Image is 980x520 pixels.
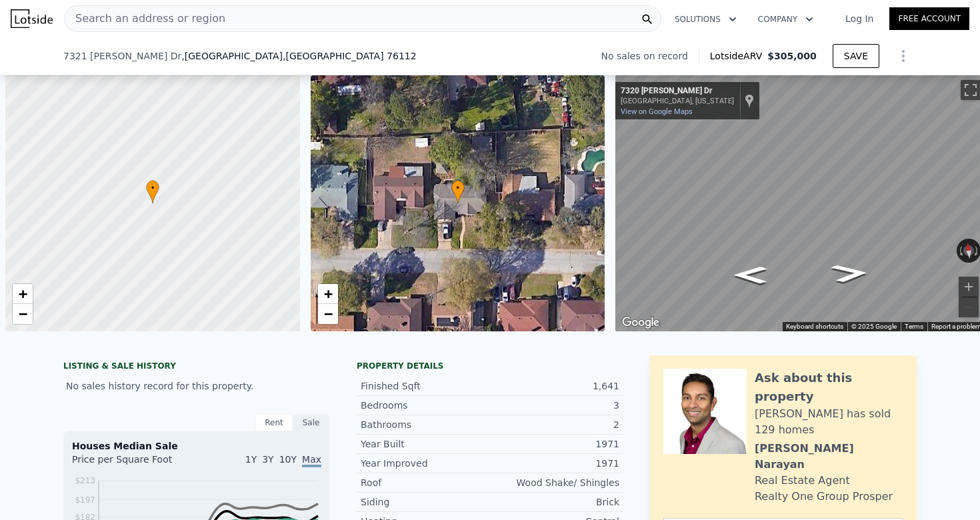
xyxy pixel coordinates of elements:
div: Year Built [361,437,490,451]
a: Log In [829,12,889,25]
a: View on Google Maps [621,107,693,116]
tspan: $213 [75,476,95,485]
a: Zoom in [318,284,338,304]
button: Keyboard shortcuts [786,322,843,331]
div: Rent [255,414,293,431]
div: Bedrooms [361,399,490,412]
div: No sales history record for this property. [63,374,330,398]
span: Search an address or region [65,11,225,27]
span: 7321 [PERSON_NAME] Dr [63,49,181,63]
button: Show Options [890,43,917,69]
a: Zoom out [13,304,33,324]
a: Open this area in Google Maps (opens a new window) [619,314,663,331]
button: SAVE [833,44,879,68]
button: Zoom in [959,277,979,297]
div: Bathrooms [361,418,490,431]
path: Go West, Vanessa Dr [720,262,781,287]
div: [PERSON_NAME] has sold 129 homes [755,406,903,438]
span: − [19,305,27,322]
div: • [451,180,465,203]
div: Property details [357,361,623,371]
div: [GEOGRAPHIC_DATA], [US_STATE] [621,97,734,105]
div: Price per Square Foot [72,453,197,474]
a: Free Account [889,7,969,30]
tspan: $197 [75,495,95,505]
a: Zoom in [13,284,33,304]
span: Max [302,454,321,467]
span: , [GEOGRAPHIC_DATA] [181,49,416,63]
div: LISTING & SALE HISTORY [63,361,330,374]
button: Rotate counterclockwise [957,239,964,263]
div: 7320 [PERSON_NAME] Dr [621,86,734,97]
div: [PERSON_NAME] Narayan [755,441,903,473]
div: Roof [361,476,490,489]
button: Reset the view [962,238,975,263]
span: + [323,285,332,302]
div: • [146,180,159,203]
span: 1Y [245,454,257,465]
div: Siding [361,495,490,509]
span: + [19,285,27,302]
a: Terms [905,323,923,330]
div: Sale [293,414,330,431]
span: 3Y [262,454,273,465]
div: 1,641 [490,379,619,393]
img: Lotside [11,9,53,28]
button: Solutions [664,7,747,31]
div: 1971 [490,437,619,451]
img: Google [619,314,663,331]
a: Show location on map [745,93,754,108]
div: Real Estate Agent [755,473,850,489]
div: 1971 [490,457,619,470]
span: Lotside ARV [710,49,767,63]
a: Zoom out [318,304,338,324]
div: Year Improved [361,457,490,470]
div: Finished Sqft [361,379,490,393]
div: No sales on record [601,49,699,63]
div: Realty One Group Prosper [755,489,893,505]
button: Company [747,7,824,31]
span: 10Y [279,454,297,465]
span: , [GEOGRAPHIC_DATA] 76112 [283,51,417,61]
div: Brick [490,495,619,509]
span: • [146,182,159,194]
path: Go East, Vanessa Dr [815,259,885,287]
span: © 2025 Google [851,323,897,330]
div: Wood Shake/ Shingles [490,476,619,489]
span: $305,000 [767,51,817,61]
span: • [451,182,465,194]
div: 2 [490,418,619,431]
span: − [323,305,332,322]
div: Houses Median Sale [72,439,321,453]
button: Zoom out [959,297,979,317]
div: 3 [490,399,619,412]
div: Ask about this property [755,369,903,406]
